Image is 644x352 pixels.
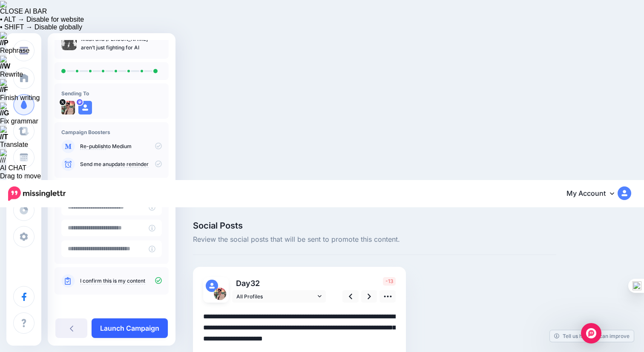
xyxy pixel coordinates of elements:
a: All Profiles [232,290,326,303]
div: Open Intercom Messenger [581,323,601,343]
span: 32 [250,279,260,288]
span: All Profiles [236,292,316,301]
p: Day [232,277,327,289]
span: Review the social posts that will be sent to promote this content. [193,234,556,245]
a: Tell us how we can improve [550,330,634,342]
img: one_i.png [632,281,641,290]
img: Missinglettr [8,186,66,201]
img: iT83oqUQ-78321.jpg [214,288,226,300]
span: Social Posts [193,221,556,230]
img: user_default_image.png [206,280,218,292]
a: My Account [558,183,631,204]
span: -13 [383,277,396,286]
a: I confirm this is my content [80,278,145,284]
